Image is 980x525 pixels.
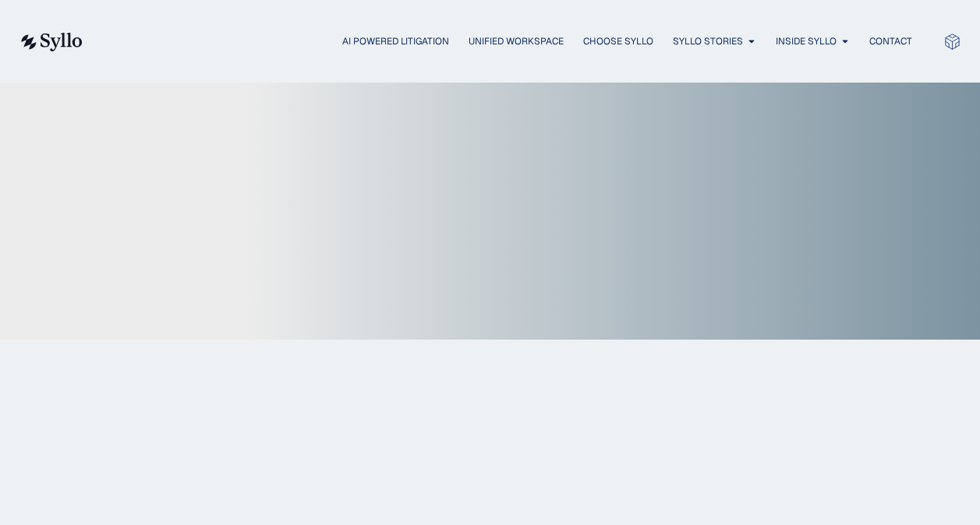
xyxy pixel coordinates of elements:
img: syllo [19,33,83,51]
a: Inside Syllo [776,34,837,48]
a: AI Powered Litigation [342,34,449,48]
a: Contact [869,34,912,48]
div: Menu Toggle [114,34,912,49]
a: Unified Workspace [469,34,564,48]
a: Syllo Stories [673,34,743,48]
a: Choose Syllo [583,34,653,48]
nav: Menu [114,34,912,49]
